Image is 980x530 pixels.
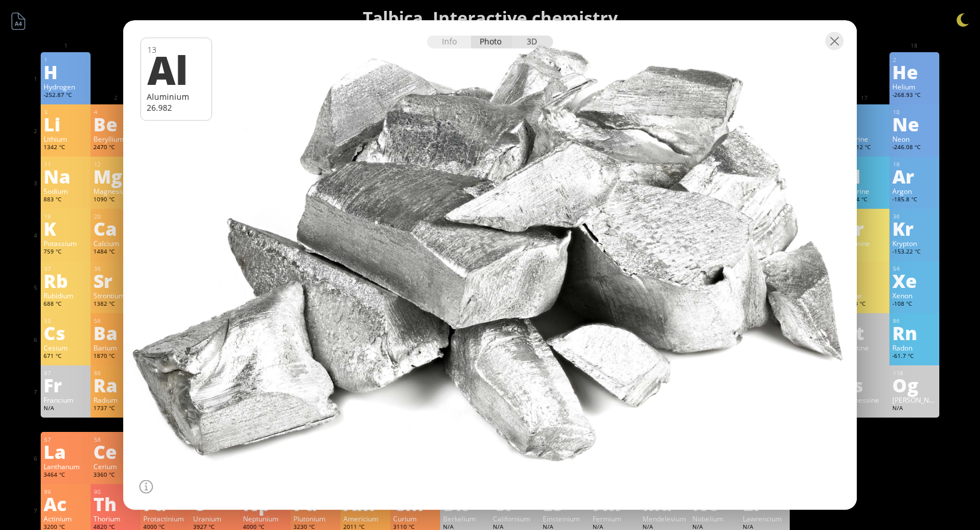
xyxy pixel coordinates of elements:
[93,395,138,404] div: Radium
[44,213,88,220] div: 19
[293,494,338,513] div: Pu
[293,514,338,523] div: Plutonium
[892,167,936,185] div: Ar
[44,219,88,237] div: K
[892,271,936,290] div: Xe
[893,369,936,377] div: 118
[44,514,88,523] div: Actinium
[842,352,887,361] div: N/A
[193,514,237,523] div: Uranium
[892,300,936,309] div: -108 °C
[843,317,887,325] div: 85
[842,196,887,205] div: -34.04 °C
[892,143,936,153] div: -246.08 °C
[44,143,88,153] div: 1342 °C
[892,395,936,404] div: [PERSON_NAME]
[842,291,887,300] div: Iodine
[892,404,936,414] div: N/A
[427,36,471,49] div: Info
[93,404,138,414] div: 1737 °C
[94,436,138,443] div: 58
[44,248,88,257] div: 759 °C
[893,317,936,325] div: 86
[44,291,88,300] div: Rubidium
[543,514,587,523] div: Einsteinium
[93,196,138,205] div: 1090 °C
[843,108,887,116] div: 9
[44,161,88,168] div: 11
[842,167,887,185] div: Cl
[842,324,887,342] div: At
[893,161,936,168] div: 18
[44,317,88,325] div: 55
[493,514,537,523] div: Californium
[143,514,187,523] div: Protactinium
[842,219,887,237] div: Br
[892,219,936,237] div: Kr
[893,108,936,116] div: 10
[93,300,138,309] div: 1382 °C
[842,134,887,143] div: Fluorine
[842,143,887,153] div: -188.12 °C
[93,186,138,196] div: Magnesium
[593,514,637,523] div: Fermium
[44,239,88,248] div: Potassium
[44,494,88,513] div: Ac
[343,494,387,513] div: Am
[892,134,936,143] div: Neon
[93,239,138,248] div: Calcium
[892,63,936,81] div: He
[93,271,138,290] div: Sr
[93,167,138,185] div: Mg
[147,50,204,89] div: Al
[94,369,138,377] div: 88
[493,494,537,513] div: Cf
[842,376,887,394] div: Ts
[94,213,138,220] div: 20
[893,265,936,272] div: 54
[892,352,936,361] div: -61.7 °C
[44,324,88,342] div: Cs
[593,494,637,513] div: Fm
[93,514,138,523] div: Thorium
[147,91,206,102] div: Aluminium
[892,248,936,257] div: -153.22 °C
[892,82,936,91] div: Helium
[44,369,88,377] div: 87
[93,471,138,480] div: 3360 °C
[893,213,936,220] div: 36
[44,196,88,205] div: 883 °C
[44,271,88,290] div: Rb
[93,376,138,394] div: Ra
[93,352,138,361] div: 1870 °C
[93,343,138,352] div: Barium
[94,161,138,168] div: 12
[44,442,88,461] div: La
[512,36,553,49] div: 3D
[44,63,88,81] div: H
[892,376,936,394] div: Og
[44,56,88,64] div: 1
[843,213,887,220] div: 35
[44,82,88,91] div: Hydrogen
[44,471,88,480] div: 3464 °C
[143,494,187,513] div: Pa
[44,300,88,309] div: 688 °C
[44,167,88,185] div: Na
[892,186,936,196] div: Argon
[93,134,138,143] div: Beryllium
[892,324,936,342] div: Rn
[93,462,138,471] div: Cerium
[44,436,88,443] div: 57
[44,91,88,100] div: -252.87 °C
[893,56,936,64] div: 2
[44,395,88,404] div: Francium
[93,219,138,237] div: Ca
[743,494,787,513] div: Lr
[892,115,936,133] div: Ne
[93,324,138,342] div: Ba
[93,248,138,257] div: 1484 °C
[443,494,487,513] div: Bk
[842,271,887,290] div: I
[93,115,138,133] div: Be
